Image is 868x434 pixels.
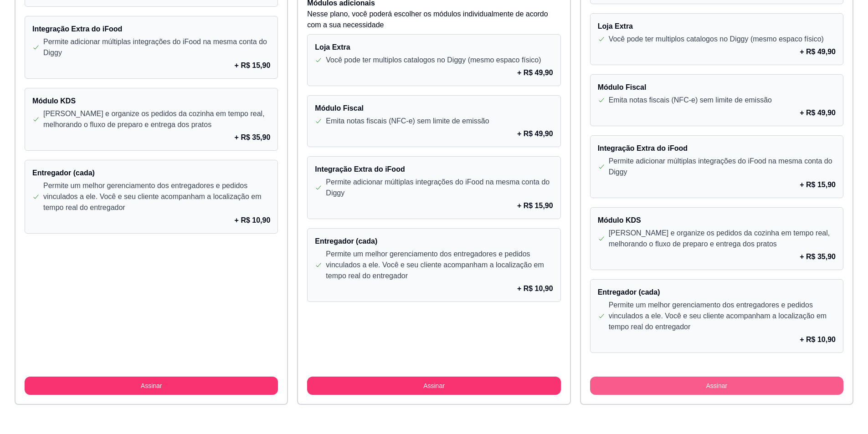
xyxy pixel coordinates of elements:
h4: Integração Extra do iFood [315,164,553,175]
p: + R$ 49,90 [517,67,553,78]
p: Permite um melhor gerenciamento dos entregadores e pedidos vinculados a ele. Você e seu cliente a... [43,180,270,213]
h4: Módulo KDS [598,215,836,226]
button: Assinar [25,377,278,395]
p: Nesse plano, você poderá escolher os módulos individualmente de acordo com a sua necessidade [307,9,560,31]
p: Permite adicionar múltiplas integrações do iFood na mesma conta do Diggy [43,36,270,58]
h4: Entregador (cada) [32,168,270,179]
p: Você pode ter multiplos catalogos no Diggy (mesmo espaco físico) [609,34,824,45]
h4: Entregador (cada) [315,236,553,247]
h4: Entregador (cada) [598,287,836,298]
p: Você pode ter multiplos catalogos no Diggy (mesmo espaco físico) [326,55,541,66]
p: + R$ 15,90 [800,179,836,190]
p: + R$ 15,90 [235,60,271,71]
p: Permite um melhor gerenciamento dos entregadores e pedidos vinculados a ele. Você e seu cliente a... [609,300,836,332]
h4: Módulo Fiscal [598,82,836,93]
p: [PERSON_NAME] e organize os pedidos da cozinha em tempo real, melhorando o fluxo de preparo e ent... [609,228,836,250]
p: Permite adicionar múltiplas integrações do iFood na mesma conta do Diggy [326,177,553,199]
p: + R$ 10,90 [235,215,271,226]
p: + R$ 49,90 [800,107,836,118]
h4: Loja Extra [315,42,553,53]
p: + R$ 35,90 [235,132,271,143]
p: + R$ 35,90 [800,251,836,262]
h4: Módulo KDS [32,96,270,107]
p: + R$ 49,90 [517,128,553,139]
button: Assinar [590,377,843,395]
p: [PERSON_NAME] e organize os pedidos da cozinha em tempo real, melhorando o fluxo de preparo e ent... [43,108,270,130]
p: + R$ 10,90 [517,283,553,294]
h4: Integração Extra do iFood [32,24,270,35]
p: Permite adicionar múltiplas integrações do iFood na mesma conta do Diggy [609,156,836,178]
p: Emita notas fiscais (NFC-e) sem limite de emissão [326,116,489,127]
p: + R$ 10,90 [800,334,836,345]
h4: Integração Extra do iFood [598,143,836,154]
h4: Loja Extra [598,21,836,32]
h4: Módulo Fiscal [315,103,553,114]
button: Assinar [307,377,560,395]
p: + R$ 49,90 [800,46,836,57]
p: Permite um melhor gerenciamento dos entregadores e pedidos vinculados a ele. Você e seu cliente a... [326,249,553,281]
p: + R$ 15,90 [517,200,553,211]
p: Emita notas fiscais (NFC-e) sem limite de emissão [609,95,772,106]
